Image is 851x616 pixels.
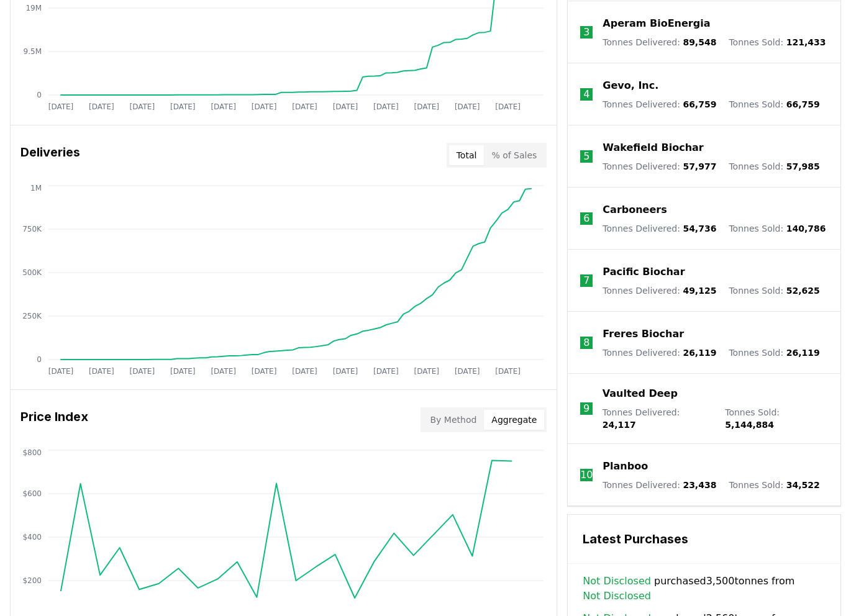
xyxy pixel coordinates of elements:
span: 26,119 [786,348,820,358]
h3: Latest Purchases [583,530,826,548]
tspan: [DATE] [130,367,155,376]
h3: Price Index [20,407,88,432]
p: Tonnes Sold : [729,284,819,297]
tspan: [DATE] [130,102,155,111]
span: purchased 3,500 tonnes from [583,574,826,604]
p: Tonnes Sold : [725,406,828,431]
tspan: [DATE] [211,367,236,376]
span: 24,117 [603,420,636,430]
span: 23,438 [683,480,716,490]
span: 66,759 [786,99,820,109]
p: Tonnes Delivered : [603,284,716,297]
tspan: [DATE] [211,102,236,111]
tspan: [DATE] [455,367,480,376]
p: Tonnes Delivered : [603,222,716,235]
span: 57,985 [786,161,820,171]
p: Tonnes Delivered : [603,160,716,173]
tspan: [DATE] [333,367,358,376]
span: 5,144,884 [725,420,774,430]
span: 54,736 [683,224,716,233]
tspan: $800 [22,448,42,457]
tspan: [DATE] [252,102,277,111]
p: Tonnes Delivered : [603,346,716,359]
tspan: [DATE] [292,367,317,376]
button: Aggregate [484,410,544,430]
span: 34,522 [786,480,820,490]
tspan: [DATE] [48,102,74,111]
p: 5 [583,149,589,164]
tspan: $200 [22,576,42,585]
p: Tonnes Sold : [729,479,819,491]
span: 140,786 [786,224,826,233]
tspan: [DATE] [170,367,196,376]
p: Tonnes Delivered : [603,36,716,48]
a: Planboo [603,459,648,474]
a: Wakefield Biochar [603,140,703,155]
span: 52,625 [786,286,820,296]
p: 8 [583,335,589,350]
tspan: [DATE] [455,102,480,111]
tspan: [DATE] [333,102,358,111]
tspan: [DATE] [495,102,521,111]
p: Tonnes Delivered : [603,406,712,431]
a: Carboneers [603,202,667,217]
button: Total [449,145,485,165]
p: Tonnes Delivered : [603,479,716,491]
tspan: 500K [22,268,42,277]
a: Not Disclosed [583,589,651,604]
tspan: 19M [25,4,42,12]
tspan: [DATE] [89,367,114,376]
tspan: 750K [22,225,42,233]
tspan: [DATE] [373,367,399,376]
tspan: 0 [37,91,42,99]
span: 66,759 [683,99,716,109]
tspan: 0 [37,355,42,364]
span: 57,977 [683,161,716,171]
tspan: 1M [30,184,42,192]
tspan: [DATE] [414,367,439,376]
tspan: [DATE] [48,367,74,376]
span: 26,119 [683,348,716,358]
span: 89,548 [683,37,716,47]
tspan: [DATE] [252,367,277,376]
p: Tonnes Sold : [729,222,826,235]
tspan: [DATE] [292,102,317,111]
p: 9 [583,401,589,416]
p: Tonnes Delivered : [603,98,716,111]
a: Gevo, Inc. [603,78,658,93]
h3: Deliveries [20,143,80,168]
span: 121,433 [786,37,826,47]
p: 6 [583,211,589,226]
a: Pacific Biochar [603,265,685,279]
tspan: [DATE] [170,102,196,111]
tspan: 9.5M [24,47,42,56]
button: % of Sales [484,145,544,165]
a: Aperam BioEnergia [603,16,710,31]
p: 10 [580,468,593,482]
tspan: [DATE] [89,102,114,111]
tspan: $400 [22,533,42,541]
p: 3 [583,25,589,40]
tspan: 250K [22,312,42,320]
p: Tonnes Sold : [729,98,819,111]
span: 49,125 [683,286,716,296]
tspan: [DATE] [373,102,399,111]
tspan: $600 [22,489,42,498]
p: Tonnes Sold : [729,160,819,173]
a: Not Disclosed [583,574,651,589]
a: Freres Biochar [603,327,684,342]
p: 4 [583,87,589,102]
tspan: [DATE] [414,102,439,111]
tspan: [DATE] [495,367,521,376]
a: Vaulted Deep [603,386,678,401]
p: 7 [583,273,589,288]
button: By Method [423,410,485,430]
p: Tonnes Sold : [729,36,826,48]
